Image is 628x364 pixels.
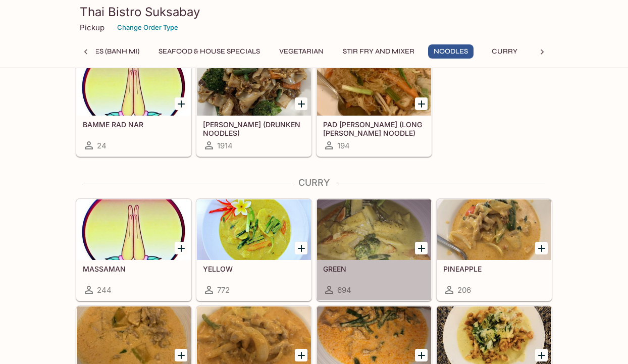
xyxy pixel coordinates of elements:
[323,120,425,137] h5: PAD [PERSON_NAME] (LONG [PERSON_NAME] NOODLE)
[457,285,471,295] span: 206
[175,97,187,110] button: Add BAMME RAD NAR
[482,44,527,59] button: Curry
[274,44,329,59] button: Vegetarian
[76,55,191,157] a: BAMME RAD NAR24
[535,242,548,254] button: Add PINEAPPLE
[443,265,545,273] h5: PINEAPPLE
[317,199,432,301] a: GREEN694
[203,120,305,137] h5: [PERSON_NAME] (DRUNKEN NOODLES)
[175,349,187,361] button: Add PUMPKIN
[49,44,145,59] button: Sandwiches (Banh Mi)
[337,285,351,295] span: 694
[437,199,551,260] div: PINEAPPLE
[175,242,187,254] button: Add MASSAMAN
[295,349,307,361] button: Add RED
[317,55,432,157] a: PAD [PERSON_NAME] (LONG [PERSON_NAME] NOODLE)194
[323,265,425,273] h5: GREEN
[428,44,474,59] button: Noodles
[415,97,428,110] button: Add PAD WOON SEN (LONG RICE NOODLE)
[77,199,191,260] div: MASSAMAN
[415,242,428,254] button: Add GREEN
[317,55,431,116] div: PAD WOON SEN (LONG RICE NOODLE)
[196,55,311,157] a: [PERSON_NAME] (DRUNKEN NOODLES)1914
[77,55,191,116] div: BAMME RAD NAR
[415,349,428,361] button: Add PANANG
[153,44,266,59] button: Seafood & House Specials
[535,349,548,361] button: Add FRIED CHICKEN OR PORK
[317,199,431,260] div: GREEN
[80,23,104,32] p: Pickup
[97,285,112,295] span: 244
[295,242,307,254] button: Add YELLOW
[196,199,311,301] a: YELLOW772
[76,177,552,188] h4: Curry
[217,141,233,150] span: 1914
[337,141,350,150] span: 194
[113,20,183,35] button: Change Order Type
[83,265,185,273] h5: MASSAMAN
[80,4,548,20] h3: Thai Bistro Suksabay
[437,199,552,301] a: PINEAPPLE206
[97,141,107,150] span: 24
[295,97,307,110] button: Add KEE MAO (DRUNKEN NOODLES)
[203,265,305,273] h5: YELLOW
[197,199,311,260] div: YELLOW
[83,120,185,129] h5: BAMME RAD NAR
[337,44,420,59] button: Stir Fry and Mixer
[197,55,311,116] div: KEE MAO (DRUNKEN NOODLES)
[76,199,191,301] a: MASSAMAN244
[217,285,230,295] span: 772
